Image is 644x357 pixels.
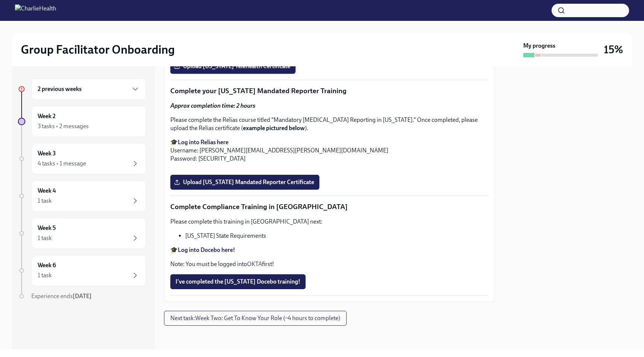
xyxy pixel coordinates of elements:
[18,180,146,212] a: Week 41 task
[164,311,347,326] button: Next task:Week Two: Get To Know Your Role (~4 hours to complete)
[38,122,89,130] div: 3 tasks • 2 messages
[38,112,56,120] h6: Week 2
[38,234,52,242] div: 1 task
[38,224,56,232] h6: Week 5
[170,246,489,254] p: 🎓
[176,63,290,70] span: Upload [US_STATE] Telehealth Certificate
[38,149,56,158] h6: Week 3
[170,86,489,96] p: Complete your [US_STATE] Mandated Reporter Training
[21,42,175,57] h2: Group Facilitator Onboarding
[170,116,489,132] p: Please complete the Relias course titled "Mandatory [MEDICAL_DATA] Reporting in [US_STATE]." Once...
[38,159,86,168] div: 4 tasks • 1 message
[18,218,146,249] a: Week 51 task
[31,78,146,100] div: 2 previous weeks
[15,4,56,16] img: CharlieHealth
[18,143,146,174] a: Week 34 tasks • 1 message
[38,187,56,195] h6: Week 4
[38,197,52,205] div: 1 task
[247,260,262,268] a: OKTA
[604,43,623,56] h3: 15%
[170,202,489,212] p: Complete Compliance Training in [GEOGRAPHIC_DATA]
[170,260,489,268] p: Note: You must be logged into first!
[170,138,489,163] p: 🎓 Username: [PERSON_NAME][EMAIL_ADDRESS][PERSON_NAME][DOMAIN_NAME] Password: [SECURITY_DATA]
[170,315,340,322] span: Next task : Week Two: Get To Know Your Role (~4 hours to complete)
[170,274,306,289] button: I've completed the [US_STATE] Docebo training!
[38,271,52,279] div: 1 task
[178,139,228,146] a: Log into Relias here
[170,175,319,190] label: Upload [US_STATE] Mandated Reporter Certificate
[176,178,314,186] span: Upload [US_STATE] Mandated Reporter Certificate
[170,102,255,109] strong: Approx completion time: 2 hours
[243,124,305,132] strong: example pictured below
[38,261,56,269] h6: Week 6
[523,42,555,50] strong: My progress
[185,232,489,240] li: [US_STATE] State Requirements
[170,218,489,226] p: Please complete this training in [GEOGRAPHIC_DATA] next:
[18,106,146,137] a: Week 23 tasks • 2 messages
[176,278,300,285] span: I've completed the [US_STATE] Docebo training!
[31,293,92,300] span: Experience ends
[18,255,146,286] a: Week 61 task
[170,59,296,74] label: Upload [US_STATE] Telehealth Certificate
[73,293,92,300] strong: [DATE]
[178,246,235,253] a: Log into Docebo here!
[38,85,82,93] h6: 2 previous weeks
